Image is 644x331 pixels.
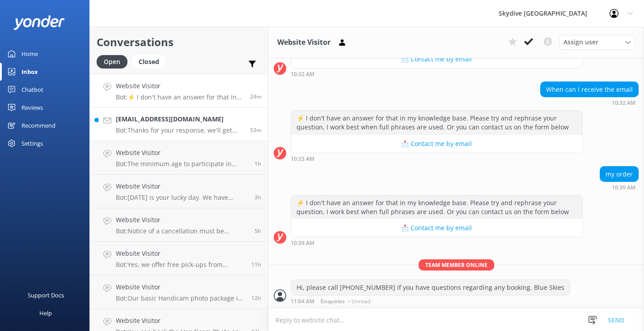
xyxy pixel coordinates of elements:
[90,175,268,208] a: Website VisitorBot:[DATE] is your lucky day. We have exclusive offers when you book direct! Visit...
[291,195,582,219] div: ⚡ I don't have an answer for that in my knowledge base. Please try and rephrase your question, I ...
[116,316,245,326] h4: Website Visitor
[116,160,248,168] p: Bot: The minimum age to participate in skydiving is [DEMOGRAPHIC_DATA]. Anyone under the age of [...
[291,72,314,77] strong: 10:32 AM
[132,55,166,69] div: Closed
[348,299,370,304] span: • Unread
[419,259,494,271] span: Team member online
[21,116,55,134] div: Recommend
[559,35,635,49] div: Assign User
[250,126,261,134] span: Sep 20 2025 10:10am (UTC +10:00) Australia/Brisbane
[90,242,268,275] a: Website VisitorBot:Yes, we offer free pick-ups from popular local spots in and around [PERSON_NAM...
[90,208,268,242] a: Website VisitorBot:Notice of a cancellation must be provided by email to SA Reservations at [EMAI...
[116,93,243,101] p: Bot: ⚡ I don't have an answer for that in my knowledge base. Please try and rephrase your questio...
[612,100,636,106] strong: 10:32 AM
[116,227,248,235] p: Bot: Notice of a cancellation must be provided by email to SA Reservations at [EMAIL_ADDRESS][DOM...
[116,148,248,158] h4: Website Visitor
[13,15,65,30] img: yonder-white-logo.png
[97,34,261,51] h2: Conversations
[291,280,570,295] div: Hi, please call [PHONE_NUMBER] if you have questions regarding any booking. Blue Skies
[291,219,582,237] button: 📩 Contact me by email
[90,275,268,309] a: Website VisitorBot:Our basic Handicam photo package is $129 per person and includes photos of you...
[116,181,248,191] h4: Website Visitor
[116,126,243,134] p: Bot: Thanks for your response, we'll get back to you as soon as we can during opening hours.
[28,286,64,304] div: Support Docs
[90,107,268,141] a: [EMAIL_ADDRESS][DOMAIN_NAME]Bot:Thanks for your response, we'll get back to you as soon as we can...
[116,261,245,269] p: Bot: Yes, we offer free pick-ups from popular local spots in and around [PERSON_NAME][GEOGRAPHIC_...
[277,37,330,48] h3: Website Visitor
[116,81,243,91] h4: Website Visitor
[254,160,261,168] span: Sep 20 2025 09:06am (UTC +10:00) Australia/Brisbane
[39,304,52,322] div: Help
[291,156,314,162] strong: 10:33 AM
[21,81,43,99] div: Chatbot
[116,249,245,258] h4: Website Visitor
[116,294,245,302] p: Bot: Our basic Handicam photo package is $129 per person and includes photos of your entire exper...
[90,141,268,175] a: Website VisitorBot:The minimum age to participate in skydiving is [DEMOGRAPHIC_DATA]. Anyone unde...
[540,99,639,106] div: Sep 20 2025 10:32am (UTC +10:00) Australia/Brisbane
[97,55,127,69] div: Open
[321,299,345,304] span: Enquiries
[291,240,583,246] div: Sep 20 2025 10:39am (UTC +10:00) Australia/Brisbane
[291,155,583,162] div: Sep 20 2025 10:33am (UTC +10:00) Australia/Brisbane
[90,74,268,107] a: Website VisitorBot:⚡ I don't have an answer for that in my knowledge base. Please try and rephras...
[132,56,170,66] a: Closed
[251,261,261,268] span: Sep 19 2025 11:36pm (UTC +10:00) Australia/Brisbane
[541,82,638,97] div: When can I receive the email
[97,56,132,66] a: Open
[250,93,261,100] span: Sep 20 2025 10:39am (UTC +10:00) Australia/Brisbane
[21,99,43,116] div: Reviews
[600,184,639,190] div: Sep 20 2025 10:39am (UTC +10:00) Australia/Brisbane
[116,114,243,124] h4: [EMAIL_ADDRESS][DOMAIN_NAME]
[254,227,261,235] span: Sep 20 2025 05:23am (UTC +10:00) Australia/Brisbane
[563,37,598,47] span: Assign user
[251,294,261,302] span: Sep 19 2025 10:28pm (UTC +10:00) Australia/Brisbane
[291,111,582,134] div: ⚡ I don't have an answer for that in my knowledge base. Please try and rephrase your question, I ...
[291,50,582,68] button: 📩 Contact me by email
[116,282,245,292] h4: Website Visitor
[254,193,261,201] span: Sep 20 2025 07:12am (UTC +10:00) Australia/Brisbane
[291,298,570,304] div: Sep 20 2025 11:04am (UTC +10:00) Australia/Brisbane
[116,193,248,202] p: Bot: [DATE] is your lucky day. We have exclusive offers when you book direct! Visit our specials ...
[291,135,582,153] button: 📩 Contact me by email
[291,71,583,77] div: Sep 20 2025 10:32am (UTC +10:00) Australia/Brisbane
[600,167,638,182] div: my order
[21,45,38,63] div: Home
[21,63,38,81] div: Inbox
[291,241,314,246] strong: 10:39 AM
[21,134,43,152] div: Settings
[291,299,314,304] strong: 11:04 AM
[116,215,248,225] h4: Website Visitor
[612,185,636,190] strong: 10:39 AM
